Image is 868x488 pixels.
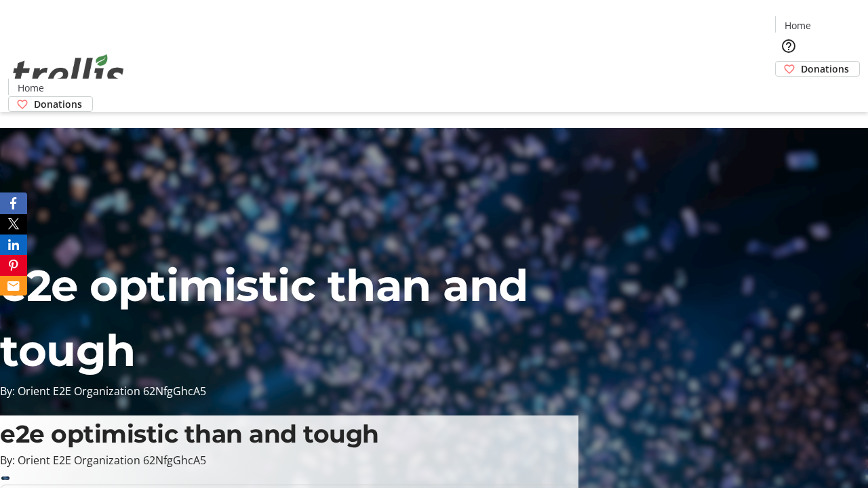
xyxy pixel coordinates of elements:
[776,18,819,33] a: Home
[775,33,802,60] button: Help
[775,77,802,104] button: Cart
[34,97,82,111] span: Donations
[785,18,811,33] span: Home
[801,62,849,76] span: Donations
[775,61,860,77] a: Donations
[9,81,52,95] a: Home
[8,96,93,112] a: Donations
[8,39,129,107] img: Orient E2E Organization 62NfgGhcA5's Logo
[18,81,44,95] span: Home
